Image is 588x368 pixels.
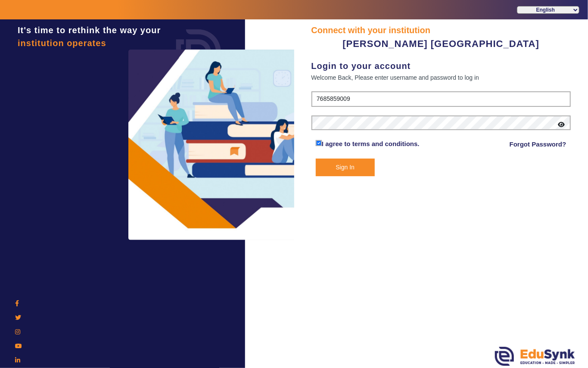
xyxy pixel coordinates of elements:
[311,24,571,37] div: Connect with your institution
[18,38,106,48] span: institution operates
[311,59,571,72] div: Login to your account
[166,19,231,84] img: login.png
[311,37,571,51] div: [PERSON_NAME] [GEOGRAPHIC_DATA]
[18,25,161,35] span: It's time to rethink the way your
[311,91,571,107] input: User Name
[322,140,420,147] a: I agree to terms and conditions.
[316,159,375,176] button: Sign In
[128,50,309,240] img: login3.png
[311,72,571,83] div: Welcome Back, Please enter username and password to log in
[495,347,575,366] img: edusynk.png
[510,139,566,150] a: Forgot Password?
